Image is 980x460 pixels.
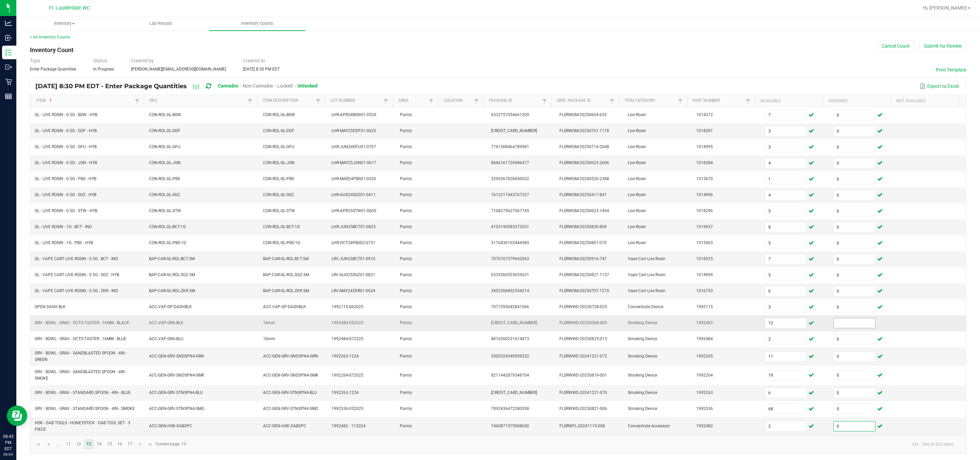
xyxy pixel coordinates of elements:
[400,406,412,411] span: Pantry
[696,192,713,197] span: 1014996
[559,256,607,261] span: FLSRWGM-20250916-747
[263,224,300,229] span: CON-ROL-GL-BCT-1G
[263,128,294,133] span: CON-ROL-GL-DDF
[297,83,317,89] span: Unlocked
[755,95,823,107] th: Available
[400,224,412,229] span: Pantry
[331,256,375,261] span: LRV-JUN25BCT01-0910
[491,390,537,395] span: [CREDIT_CARD_NUMBER]
[692,98,744,104] a: Part NumberSortable
[696,406,713,411] span: 1992536
[559,176,609,181] span: FLSRWGM-20240520-2388
[84,439,94,449] a: Page 13
[263,176,294,181] span: CON-ROL-GL-PBS
[936,66,966,73] button: Print Template
[823,95,891,107] th: Assigned
[35,240,93,245] span: GL - LIVE ROSIN - 1G - PBS - HYB
[744,97,752,105] a: Filter
[696,390,713,395] span: 1992263
[104,439,114,449] a: Page 15
[918,80,960,92] button: Export to Excel
[331,424,365,428] span: 1992482 - 112024
[696,354,713,359] span: 1992265
[35,406,135,411] span: GRV - BOWL - GRAV - STANDARD SPOON - 4IN - SMOKE
[696,240,713,245] span: 1015903
[330,98,382,104] a: Lot NumberSortable
[400,272,412,277] span: Pantry
[7,406,27,426] iframe: Resource center
[263,424,306,428] span: ACC-GEN-HSK-DAB3PC
[243,83,273,89] span: Non-Cannabis
[628,128,646,133] span: Live Rosin
[314,97,322,105] a: Filter
[696,424,713,428] span: 1992482
[559,224,607,229] span: FLSRWGM-20250830-809
[131,58,154,63] span: Created by
[628,176,646,181] span: Live Rosin
[398,98,427,104] a: AreaSortable
[491,112,529,117] span: 6532751054661209
[491,288,529,293] span: 3452306852354214
[93,58,107,63] span: Status
[382,97,390,105] a: Filter
[49,5,90,11] span: Ft. Lauderdale WC
[243,67,280,72] span: [DATE] 8:30 PM EDT
[628,288,666,293] span: Vape Cart Live Rosin
[331,160,376,165] span: LHR-MAY25JGN01-0617
[263,320,275,325] span: 16mm
[696,288,713,293] span: 1016753
[35,390,131,395] span: GRV - BOWL - GRAV - STANDARD SPOON - 4IN - BLUE
[35,160,97,165] span: GL - LIVE ROSIN - 0.5G - JGN - HYB
[559,320,607,325] span: FLSRWWD-20250508-005
[35,336,126,341] span: GRV - BOWL - GRAV - OCTO-TASTER - 16MM - BLUE
[149,390,203,395] span: ACC-GEN-GRV-STNSPN4-BLU
[559,304,607,309] span: FLSRWWD-20250728-025
[149,424,192,428] span: ACC-GEN-HSK-DAB3PC
[35,304,66,309] span: GPEN DASH BLK
[676,97,684,105] a: Filter
[559,144,609,149] span: FLSRWGM-20250714-2048
[628,304,663,309] span: Concentrate Device
[16,16,113,31] a: Inventory
[400,373,412,378] span: Pantry
[331,224,376,229] span: LHR-JUN25BCT01-0825
[331,272,375,277] span: LRV-AUG25SGZ01-0821
[696,128,713,133] span: 1018281
[263,112,295,117] span: CON-ROL-GL-BSW
[263,240,300,245] span: CON-ROL-GL-PBS-1G
[263,208,295,213] span: CON-ROL-GL-STW
[263,406,318,411] span: ACC-GEN-GRV-STNSPN4-SMO
[696,304,713,309] span: 1992115
[696,224,713,229] span: 1019937
[891,95,959,107] th: Not Available
[48,98,53,104] span: Sortable
[696,320,713,325] span: 1992483
[135,439,145,449] a: Go to the next page
[331,240,375,245] span: LHR-OCT24PBS02-0731
[444,98,472,104] a: LocationSortable
[540,97,549,105] a: Filter
[331,176,376,181] span: LHR-MAR24PBS01-0520
[491,320,537,325] span: [CREDIT_CARD_NUMBER]
[146,439,156,449] a: Go to the last page
[5,64,12,70] inline-svg: Outbound
[559,192,607,197] span: FLSRWGM-20250417-841
[209,16,305,31] a: Inventory Counts
[35,288,118,293] span: GL - VAPE CART LIVE ROSIN - 0.5G - ZKR - IND
[331,192,376,197] span: LHR-AUG24SGZ01-0411
[628,406,657,411] span: Smoking Device
[63,439,73,449] a: Page 11
[263,256,309,261] span: BAP-CAR-GL-ROL-BCT.5M
[400,256,412,261] span: Pantry
[491,373,529,378] span: 8211442879348704
[400,240,412,245] span: Pantry
[149,128,180,133] span: CON-ROL-GL-DDF
[331,390,359,395] span: 1992263-1224
[149,112,181,117] span: CON-ROL-GL-BSW
[149,354,204,359] span: ACC-GEN-GRV-SNDSPN4-GRN
[263,98,314,104] a: Item DescriptionSortable
[263,390,317,395] span: ACC-GEN-GRV-STNSPN4-BLU
[491,144,529,149] span: 7741508464789981
[149,304,192,309] span: ACC-VAP-GP-DASHBLK
[263,160,295,165] span: CON-ROL-GL-JGN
